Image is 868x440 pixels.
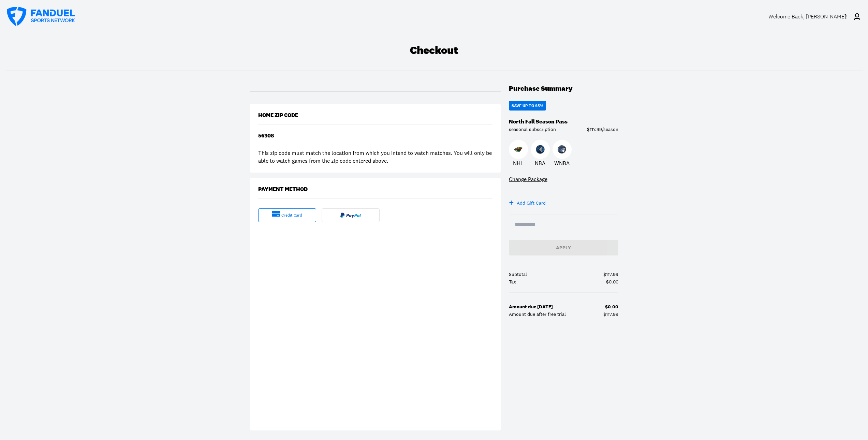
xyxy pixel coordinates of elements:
div: Home Zip Code [258,112,298,119]
img: Timberwolves [536,145,545,154]
div: Purchase Summary [509,85,573,93]
p: NHL [513,159,524,167]
b: Amount due [DATE] [509,304,553,310]
button: Apply [509,240,618,255]
div: Apply [514,245,613,250]
a: Welcome Back, [PERSON_NAME]! [768,7,861,26]
div: SAVE UP TO 25% [512,104,543,108]
div: $117.99 [603,312,618,317]
div: Add Gift Card [517,200,546,206]
a: Change Package [509,175,547,183]
div: $0.00 [606,279,618,284]
div: $117.99 [603,272,618,277]
div: North Fall Season Pass [509,119,568,125]
b: $0.00 [605,304,618,310]
img: Lynx [558,145,567,154]
div: Amount due after free trial [509,312,566,317]
div: 56308 [258,133,274,139]
div: seasonal subscription [509,127,556,132]
div: Subtotal [509,272,527,277]
div: This zip code must match the location from which you intend to watch matches. You will only be ab... [258,149,492,164]
div: Payment Method [258,186,308,193]
div: Checkout [410,44,458,57]
p: WNBA [554,159,570,167]
div: credit card [281,212,302,218]
button: +Add Gift Card [509,200,546,206]
img: Wild [514,145,523,154]
div: + [509,199,514,206]
div: $117.99/season [587,127,618,132]
img: Paypal fulltext logo [340,212,361,218]
p: NBA [535,159,545,167]
div: Welcome Back , [PERSON_NAME]! [768,13,848,20]
div: Tax [509,279,516,284]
